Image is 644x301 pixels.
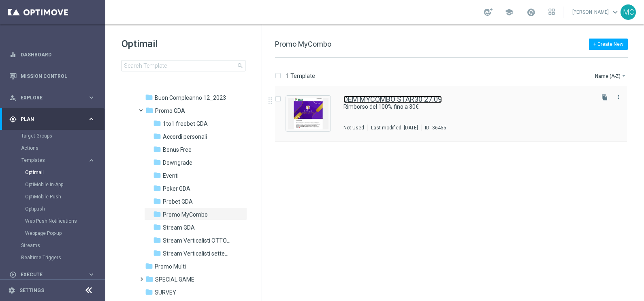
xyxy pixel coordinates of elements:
[25,215,104,227] div: Web Push Notifications
[25,169,84,176] a: Optimail
[21,65,95,87] a: Mission Control
[21,158,79,163] span: Templates
[9,95,96,101] button: person_search Explore keyboard_arrow_right
[25,181,84,188] a: OptiMobile In-App
[153,197,161,205] i: folder
[153,171,161,179] i: folder
[343,103,574,111] a: Rimborso del 100% fino a 30€
[21,239,104,252] div: Streams
[155,94,226,101] span: Buon Compleanno 12_2023
[21,44,95,65] a: Dashboard
[343,125,364,131] div: Not Used
[9,73,96,80] button: Mission Control
[25,191,104,203] div: OptiMobile Push
[163,224,195,231] span: Stream GDA
[432,125,446,131] div: 36455
[87,271,95,278] i: keyboard_arrow_right
[237,62,243,69] span: search
[21,142,104,154] div: Actions
[21,242,84,249] a: Streams
[163,159,192,166] span: Downgrade
[153,119,161,127] i: folder
[153,223,161,231] i: folder
[8,287,15,294] i: settings
[288,98,328,129] img: 36455.jpeg
[25,206,84,212] a: Optipush
[155,289,176,296] span: SURVEY
[267,86,642,142] div: Press SPACE to select this row.
[343,103,593,111] div: Rimborso del 100% fino a 30€
[153,158,161,166] i: folder
[343,96,442,103] a: DEM MYCOMBO STAR30 27.09
[9,44,95,65] div: Dashboard
[155,276,194,283] span: SPECIAL GAME
[9,271,96,278] button: play_circle_outline Execute keyboard_arrow_right
[9,65,95,87] div: Mission Control
[9,51,17,58] i: equalizer
[571,6,621,18] a: [PERSON_NAME]keyboard_arrow_down
[594,71,628,81] button: Name (A-Z)arrow_drop_down
[163,172,179,179] span: Eventi
[621,73,627,79] i: arrow_drop_down
[599,92,610,103] button: file_copy
[9,94,17,101] i: person_search
[163,133,207,140] span: Accordi personali
[614,92,623,102] button: more_vert
[163,146,192,153] span: Bonus Free
[21,133,84,139] a: Target Groups
[21,95,87,100] span: Explore
[9,116,96,123] button: gps_fixed Plan keyboard_arrow_right
[163,237,233,244] span: Stream Verticalisti OTTOBRE
[155,263,186,270] span: Promo Multi
[21,252,104,264] div: Realtime Triggers
[122,60,245,71] input: Search Template
[163,250,233,257] span: Stream Verticalisti settembre 2025
[21,157,96,163] button: Templates keyboard_arrow_right
[9,94,87,101] div: Explore
[163,211,208,218] span: Promo MyCombo
[122,37,245,50] h1: Optimail
[145,262,153,270] i: folder
[21,145,84,151] a: Actions
[25,230,84,236] a: Webpage Pop-up
[25,227,104,239] div: Webpage Pop-up
[25,178,104,191] div: OptiMobile In-App
[21,254,84,261] a: Realtime Triggers
[145,93,153,101] i: folder
[421,125,446,131] div: ID:
[145,106,154,114] i: folder
[601,94,608,101] i: file_copy
[505,8,514,17] span: school
[163,198,193,205] span: Probet GDA
[9,271,87,278] div: Execute
[153,184,161,192] i: folder
[153,145,161,153] i: folder
[87,115,95,123] i: keyboard_arrow_right
[163,120,208,127] span: 1to1 freebet GDA
[21,272,87,277] span: Execute
[21,117,87,122] span: Plan
[87,157,95,164] i: keyboard_arrow_right
[9,271,17,278] i: play_circle_outline
[9,116,17,123] i: gps_fixed
[275,40,331,48] span: Promo MyCombo
[21,130,104,142] div: Target Groups
[87,94,95,101] i: keyboard_arrow_right
[621,4,636,20] div: MC
[25,166,104,178] div: Optimail
[615,94,622,100] i: more_vert
[163,185,190,192] span: Poker GDA
[368,125,421,131] div: Last modified: [DATE]
[25,193,84,200] a: OptiMobile Push
[145,288,153,296] i: folder
[155,107,185,114] span: Promo GDA
[25,203,104,215] div: Optipush
[153,236,161,244] i: folder
[19,288,44,293] a: Settings
[9,52,96,58] button: equalizer Dashboard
